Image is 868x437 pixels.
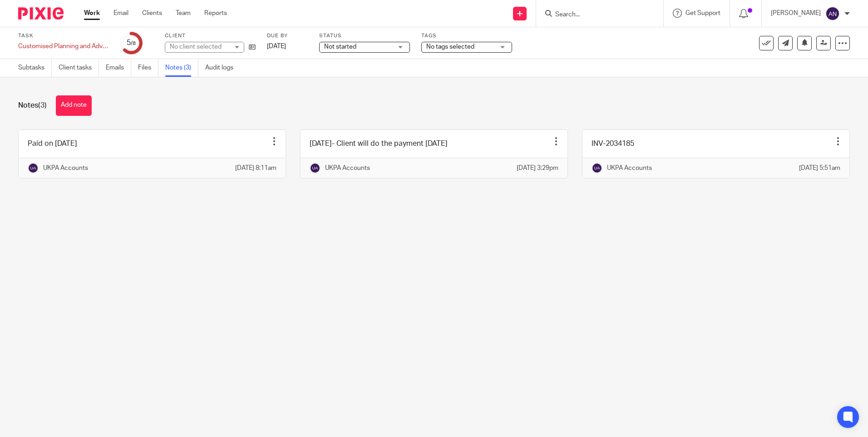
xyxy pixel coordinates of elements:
[138,59,158,77] a: Files
[38,102,47,109] span: (3)
[18,101,47,110] h1: Notes
[131,41,136,46] small: /8
[106,59,131,77] a: Emails
[113,9,128,18] a: Email
[421,32,512,40] label: Tags
[554,11,636,19] input: Search
[127,38,136,48] div: 5
[165,32,256,40] label: Client
[825,6,840,21] img: svg%3E
[771,9,821,18] p: [PERSON_NAME]
[607,164,652,173] p: UKPA Accounts
[267,43,286,50] span: [DATE]
[310,163,321,174] img: svg%3E
[170,42,229,51] div: No client selected
[235,164,276,173] p: [DATE] 8:11am
[204,9,227,18] a: Reports
[592,163,602,174] img: svg%3E
[18,59,52,77] a: Subtasks
[142,9,162,18] a: Clients
[28,163,39,174] img: svg%3E
[799,164,840,173] p: [DATE] 5:51am
[84,9,100,18] a: Work
[686,10,720,16] span: Get Support
[18,7,64,20] img: Pixie
[319,32,410,40] label: Status
[267,32,308,40] label: Due by
[18,32,109,40] label: Task
[165,59,198,77] a: Notes (3)
[56,95,92,116] button: Add note
[517,164,558,173] p: [DATE] 3:29pm
[18,42,109,51] div: Customised Planning and Advisory Services
[43,164,88,173] p: UKPA Accounts
[176,9,191,18] a: Team
[324,44,356,50] span: Not started
[426,44,474,50] span: No tags selected
[59,59,99,77] a: Client tasks
[205,59,240,77] a: Audit logs
[325,164,370,173] p: UKPA Accounts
